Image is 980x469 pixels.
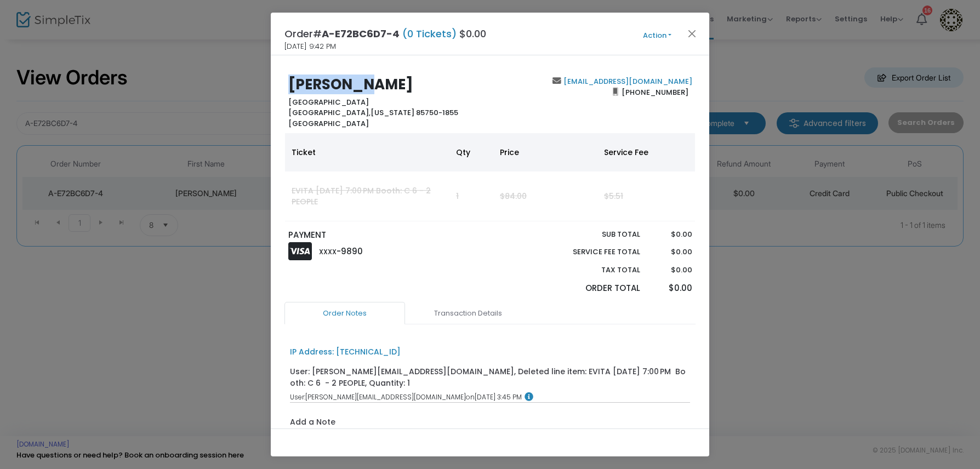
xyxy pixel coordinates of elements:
th: Qty [449,133,493,171]
span: XXXX [319,247,337,256]
span: A-E72BC6D7-4 [322,27,400,41]
div: Data table [285,133,695,221]
span: on [466,392,475,402]
p: $0.00 [651,247,692,258]
th: Price [493,133,597,171]
p: $0.00 [651,229,692,240]
td: $84.00 [493,171,597,221]
span: [DATE] 9:42 PM [284,41,336,52]
p: Sub total [547,229,640,240]
div: IP Address: [TECHNICAL_ID] [290,346,401,358]
span: -9890 [337,245,363,257]
th: Service Fee [597,133,663,171]
div: [PERSON_NAME][EMAIL_ADDRESS][DOMAIN_NAME] [DATE] 3:45 PM [290,392,691,402]
span: (0 Tickets) [400,27,459,41]
h4: Order# $0.00 [284,26,486,41]
p: $0.00 [651,265,692,276]
span: User: [290,392,305,402]
b: [PERSON_NAME] [288,75,413,94]
button: Close [685,26,699,41]
button: Action [624,30,690,42]
p: Service Fee Total [547,247,640,258]
td: $5.51 [597,171,663,221]
a: Order Notes [284,302,405,325]
td: 1 [449,171,493,221]
span: [PHONE_NUMBER] [618,83,692,101]
p: PAYMENT [288,229,485,242]
th: Ticket [285,133,449,171]
span: [GEOGRAPHIC_DATA], [288,107,371,118]
b: [GEOGRAPHIC_DATA] [US_STATE] 85750-1855 [GEOGRAPHIC_DATA] [288,97,458,129]
div: User: [PERSON_NAME][EMAIL_ADDRESS][DOMAIN_NAME], Deleted line item: EVITA [DATE] 7:00 PM Booth: C... [290,366,691,389]
p: $0.00 [651,282,692,295]
label: Add a Note [290,416,335,431]
p: Order Total [547,282,640,295]
td: EVITA [DATE] 7:00 PM Booth: C 6 - 2 PEOPLE [285,171,449,221]
p: Tax Total [547,265,640,276]
a: Transaction Details [408,302,528,325]
a: [EMAIL_ADDRESS][DOMAIN_NAME] [561,76,692,87]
